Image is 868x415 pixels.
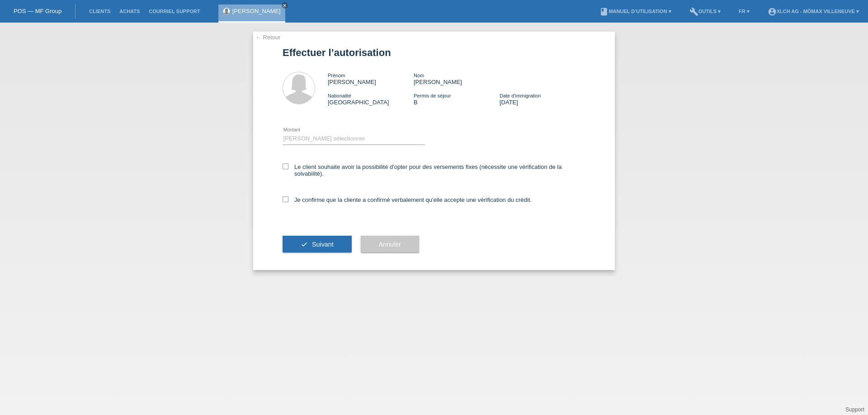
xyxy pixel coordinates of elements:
[599,7,609,16] i: book
[763,9,863,14] a: account_circleXLCH AG - Mömax Villeneuve ▾
[328,72,414,85] div: [PERSON_NAME]
[328,93,351,98] span: Nationalité
[768,7,777,16] i: account_circle
[689,7,698,16] i: build
[255,34,281,41] a: ← Retour
[283,3,287,8] i: close
[312,241,334,248] span: Suivant
[328,73,345,78] span: Prénom
[301,241,308,248] i: check
[232,8,281,14] a: [PERSON_NAME]
[845,406,864,413] a: Support
[361,236,419,253] button: Annuler
[595,9,675,14] a: bookManuel d’utilisation ▾
[414,73,424,78] span: Nom
[14,8,61,14] a: POS — MF Group
[282,2,288,9] a: close
[328,92,414,106] div: [GEOGRAPHIC_DATA]
[685,9,725,14] a: buildOutils ▾
[283,47,585,58] h1: Effectuer l’autorisation
[500,92,585,106] div: [DATE]
[734,9,754,14] a: FR ▾
[115,9,144,14] a: Achats
[414,72,500,85] div: [PERSON_NAME]
[283,196,532,203] label: Je confirme que la cliente a confirmé verbalement qu'elle accepte une vérification du crédit.
[414,92,500,106] div: B
[283,163,585,177] label: Le client souhaite avoir la possibilité d'opter pour des versements fixes (nécessite une vérifica...
[500,93,541,98] span: Date d'immigration
[414,93,451,98] span: Permis de séjour
[379,241,401,248] span: Annuler
[85,9,115,14] a: Clients
[283,236,352,253] button: check Suivant
[144,9,204,14] a: Courriel Support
